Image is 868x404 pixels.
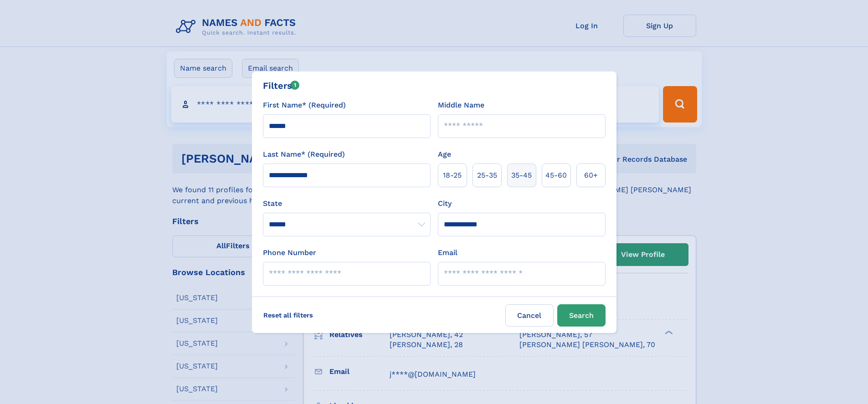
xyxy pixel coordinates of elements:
span: 45‑60 [545,170,567,181]
label: Middle Name [438,100,484,111]
span: 18‑25 [443,170,462,181]
span: 60+ [584,170,598,181]
div: Filters [263,79,300,92]
label: First Name* (Required) [263,100,346,111]
label: City [438,198,452,209]
label: Last Name* (Required) [263,149,345,160]
label: State [263,198,431,209]
label: Email [438,247,457,258]
label: Age [438,149,451,160]
label: Phone Number [263,247,316,258]
span: 35‑45 [511,170,532,181]
label: Reset all filters [257,304,319,326]
label: Cancel [505,304,554,327]
button: Search [557,304,606,327]
span: 25‑35 [477,170,497,181]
